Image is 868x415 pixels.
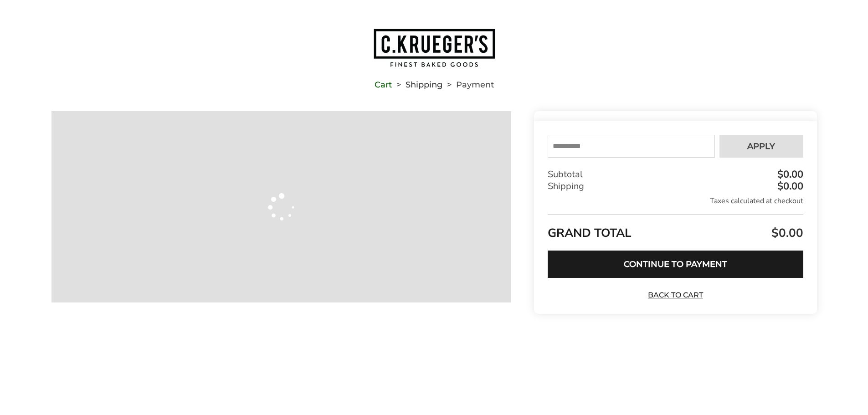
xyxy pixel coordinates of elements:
[747,142,775,150] span: Apply
[775,169,803,179] div: $0.00
[392,82,442,88] li: Shipping
[548,169,803,180] div: Subtotal
[373,28,496,68] img: C.KRUEGER'S
[51,28,817,68] a: Go to home page
[456,82,494,88] span: Payment
[775,181,803,191] div: $0.00
[548,196,803,206] div: Taxes calculated at checkout
[719,135,803,158] button: Apply
[548,180,803,192] div: Shipping
[548,251,803,278] button: Continue to Payment
[548,214,803,244] div: GRAND TOTAL
[643,290,707,300] a: Back to Cart
[769,225,803,241] span: $0.00
[375,82,392,88] a: Cart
